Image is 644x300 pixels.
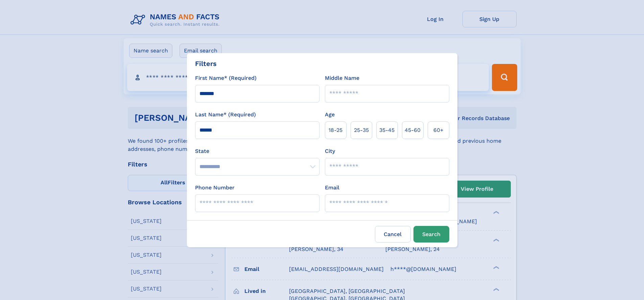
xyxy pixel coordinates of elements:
label: Phone Number [195,184,235,192]
label: Email [325,184,339,192]
label: City [325,147,335,155]
span: 35‑45 [379,126,395,134]
label: Cancel [375,226,411,243]
label: Age [325,111,335,119]
label: Middle Name [325,74,359,82]
div: Filters [195,59,217,69]
button: Search [413,226,449,243]
label: First Name* (Required) [195,74,257,82]
span: 60+ [433,126,444,134]
span: 18‑25 [329,126,342,134]
span: 45‑60 [405,126,421,134]
label: State [195,147,319,155]
label: Last Name* (Required) [195,111,256,119]
span: 25‑35 [354,126,369,134]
